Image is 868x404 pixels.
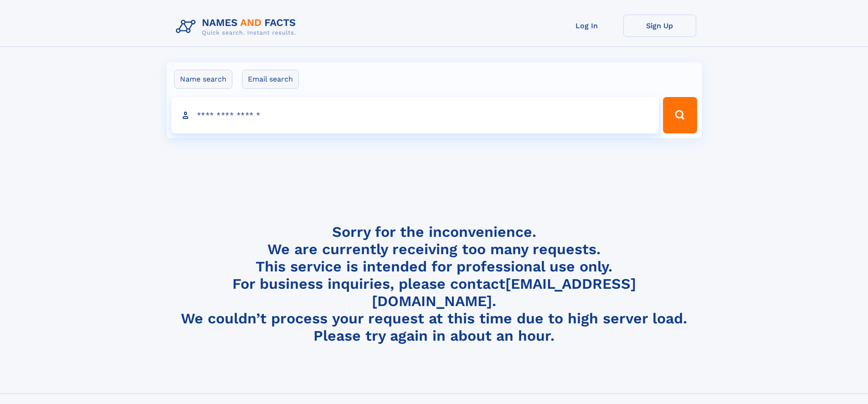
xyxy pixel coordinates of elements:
[171,97,659,133] input: search input
[663,97,697,133] button: Search Button
[550,15,623,37] a: Log In
[623,15,696,37] a: Sign Up
[372,275,636,310] a: [EMAIL_ADDRESS][DOMAIN_NAME]
[174,70,232,89] label: Name search
[172,15,303,39] img: Logo Names and Facts
[242,70,299,89] label: Email search
[172,223,696,345] h4: Sorry for the inconvenience. We are currently receiving too many requests. This service is intend...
